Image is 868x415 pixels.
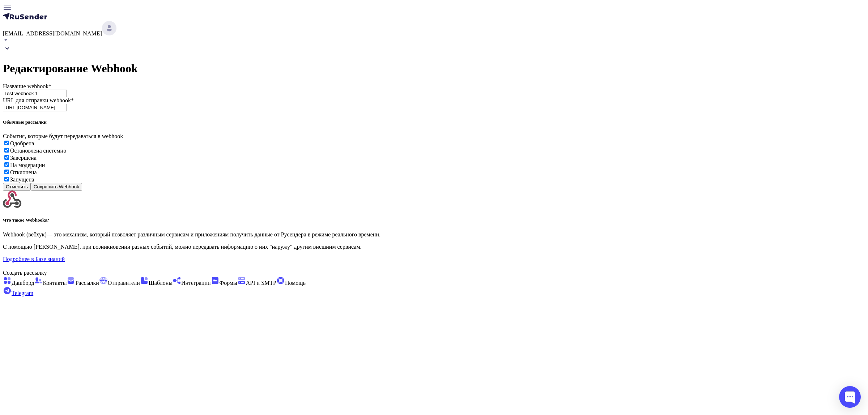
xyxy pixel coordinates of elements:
span: Отклонена [10,169,37,175]
h5: Что такое Webhooks? [3,217,865,223]
button: Сохранить Webhook [31,183,82,191]
h5: Обычные рассылки [3,119,865,125]
span: Webhook (вебхук) [3,231,47,238]
span: Одобрена [10,140,34,146]
div: События, которые будут передаваться в webhook [3,133,865,140]
span: Отправители [108,280,140,286]
h1: Редактирование Webhook [3,62,865,75]
span: Запущена [10,176,34,183]
label: URL для отправки webhook [3,97,71,103]
span: [EMAIL_ADDRESS][DOMAIN_NAME] [3,30,102,37]
input: https://yoursite.com/yourscript [3,104,67,111]
span: Telegram [12,290,33,296]
span: Остановлена системно [10,147,66,154]
button: Отменить [3,183,31,191]
span: Завершена [10,155,37,161]
span: Рассылки [75,280,99,286]
span: Дашборд [12,280,34,286]
input: Придумайте название [3,90,67,97]
p: С помощью [PERSON_NAME], при возникновении разных событий, можно передавать информацию о них "нар... [3,244,865,250]
label: Название webhook [3,83,48,89]
span: API и SMTP [246,280,276,286]
span: Интеграции [181,280,211,286]
span: Формы [220,280,237,286]
span: — это механизм, который позволяет различным сервисам и приложениям получить данные от Русендера в... [47,231,380,238]
a: Telegram [3,290,33,296]
span: Помощь [285,280,306,286]
a: Подробнее в Базе знаний [3,256,65,262]
span: Шаблоны [149,280,173,286]
span: На модерации [10,162,45,168]
span: Контакты [43,280,67,286]
span: Создать рассылку [3,270,47,276]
